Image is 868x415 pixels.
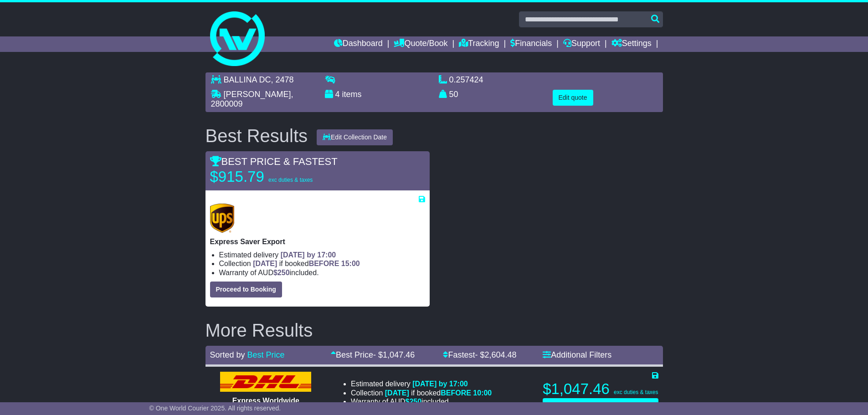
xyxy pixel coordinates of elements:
span: Sorted by [210,350,245,359]
span: 250 [277,269,290,277]
button: Proceed to Booking [210,282,282,297]
li: Warranty of AUD included. [351,397,492,406]
span: [DATE] [385,389,409,397]
p: Express Saver Export [210,237,425,246]
span: Express Worldwide Export [232,397,299,413]
li: Estimated delivery [351,379,492,388]
span: [DATE] by 17:00 [281,251,336,259]
h2: More Results [205,320,663,340]
a: Best Price- $1,047.46 [331,350,415,359]
li: Estimated delivery [219,251,425,259]
a: Support [563,36,600,52]
img: UPS (new): Express Saver Export [210,204,235,233]
p: $1,047.46 [543,380,658,398]
span: if booked [253,260,360,267]
a: Additional Filters [543,350,611,359]
span: © One World Courier 2025. All rights reserved. [149,405,281,412]
a: Fastest- $2,604.48 [443,350,516,359]
span: 250 [409,398,421,405]
span: items [342,90,362,99]
span: - $ [475,350,517,359]
span: BEFORE [441,389,471,397]
button: Proceed to Booking [543,398,658,414]
span: exc duties & taxes [614,389,658,395]
li: Warranty of AUD included. [219,268,425,277]
span: $ [273,269,290,277]
p: $915.79 [210,168,324,186]
span: BEST PRICE & FASTEST [210,156,338,167]
span: - $ [373,350,415,359]
a: Best Price [247,350,285,359]
span: 2,604.48 [485,350,517,359]
span: 4 [335,90,340,99]
span: 1,047.46 [383,350,415,359]
span: if booked [385,389,492,397]
span: , 2478 [271,75,294,84]
span: [DATE] [253,260,277,267]
button: Edit quote [553,90,593,106]
span: 15:00 [341,260,360,267]
button: Edit Collection Date [317,129,393,145]
span: 10:00 [473,389,492,397]
span: [DATE] by 17:00 [412,380,468,388]
li: Collection [219,259,425,268]
span: 50 [449,90,458,99]
li: Collection [351,389,492,397]
span: 0.257424 [449,75,483,84]
a: Dashboard [334,36,383,52]
a: Tracking [459,36,499,52]
span: [PERSON_NAME] [224,90,291,99]
a: Settings [611,36,652,52]
div: Best Results [201,126,313,146]
span: $ [406,398,422,405]
span: exc duties & taxes [268,177,313,183]
img: DHL: Express Worldwide Export [220,372,311,392]
span: BALLINA DC [224,75,271,84]
span: BEFORE [309,260,339,267]
a: Financials [510,36,552,52]
span: , 2800009 [211,90,293,109]
a: Quote/Book [394,36,447,52]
